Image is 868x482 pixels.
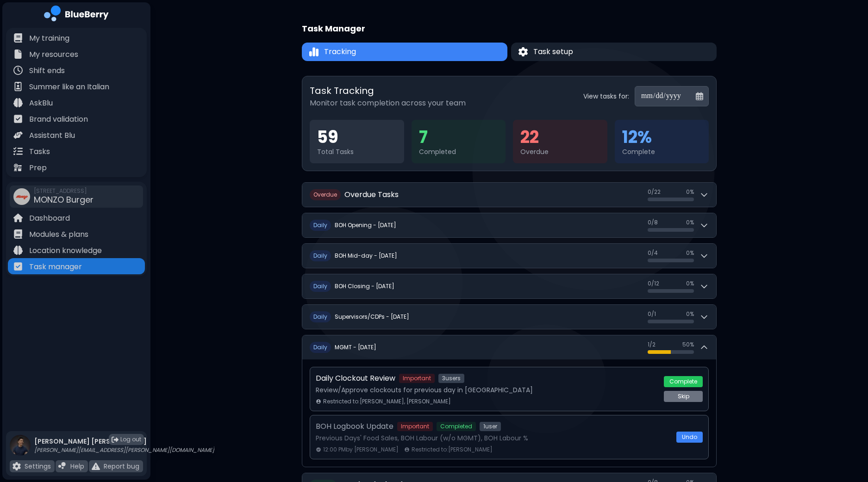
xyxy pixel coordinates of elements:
img: company logo [44,6,109,25]
span: verdue [318,191,337,198]
span: aily [317,282,327,290]
img: file icon [13,98,23,107]
span: 0 % [686,188,694,196]
p: Modules & plans [29,229,88,240]
img: file icon [13,147,23,156]
button: DailyBOH Closing - [DATE]0/120% [302,274,716,298]
h2: MGMT - [DATE] [335,344,376,351]
div: 7 [419,127,499,148]
span: 1 user [480,422,501,431]
span: O [310,189,341,200]
img: logout [112,436,119,443]
img: file icon [58,462,67,470]
span: Important [399,374,435,383]
button: DailyMGMT - [DATE]1/250% [302,335,716,359]
p: Prep [29,162,47,173]
p: [PERSON_NAME][EMAIL_ADDRESS][PERSON_NAME][DOMAIN_NAME] [34,446,214,454]
p: Dashboard [29,213,70,224]
img: company thumbnail [13,188,30,205]
p: Brand validation [29,114,88,125]
span: aily [317,252,327,260]
button: Skip [664,391,703,402]
button: OverdueOverdue Tasks0/220% [302,183,716,207]
p: Task manager [29,261,82,272]
span: 0 % [686,310,694,318]
button: DailySupervisors/CDPs - [DATE]0/10% [302,305,716,329]
div: 59 [317,127,397,148]
span: 0 / 1 [648,310,656,318]
img: file icon [13,130,23,140]
span: aily [317,313,327,321]
div: 12 % [622,127,702,148]
img: file icon [13,213,23,222]
span: D [310,311,331,322]
button: DailyBOH Opening - [DATE]0/80% [302,213,716,237]
img: file icon [13,262,23,271]
p: Tasks [29,146,50,157]
h2: BOH Mid-day - [DATE] [335,252,397,260]
p: Shift ends [29,65,65,76]
span: 0 / 4 [648,249,658,257]
button: Task setupTask setup [511,43,717,61]
h2: Task Tracking [310,84,466,98]
p: Previous Days' Food Sales, BOH Labour (w/o MGMT), BOH Labour % [316,434,671,442]
span: D [310,342,331,353]
img: file icon [13,163,23,172]
span: 0 / 12 [648,280,659,287]
p: BOH Logbook Update [316,421,393,432]
p: Assistant Blu [29,130,75,141]
span: aily [317,343,327,351]
span: 3 user s [438,374,464,383]
span: 0 % [686,249,694,257]
span: 1 / 2 [648,341,656,348]
div: Overdue [520,148,600,156]
img: profile photo [10,435,31,465]
img: file icon [13,229,23,239]
h2: BOH Closing - [DATE] [335,283,394,290]
span: 0 % [686,280,694,287]
h2: Overdue Tasks [344,189,399,200]
p: Monitor task completion across your team [310,98,466,109]
span: MONZO Burger [34,194,94,205]
h2: Supervisors/CDPs - [DATE] [335,313,409,321]
span: Important [397,422,433,431]
img: Tracking [309,47,318,57]
span: aily [317,221,327,229]
img: file icon [13,49,23,59]
img: file icon [13,114,23,124]
span: 50 % [682,341,694,348]
button: DailyBOH Mid-day - [DATE]0/40% [302,244,716,268]
img: file icon [13,66,23,75]
p: Summer like an Italian [29,81,109,93]
div: 22 [520,127,600,148]
span: Task setup [533,46,573,57]
p: Settings [25,462,51,470]
span: D [310,281,331,292]
p: Report bug [104,462,139,470]
img: file icon [12,462,21,470]
p: Location knowledge [29,245,102,256]
span: Restricted to: [PERSON_NAME], [PERSON_NAME] [323,398,451,405]
span: D [310,250,331,261]
span: Tracking [324,46,356,57]
h2: BOH Opening - [DATE] [335,222,396,229]
span: Completed [437,422,476,431]
img: file icon [13,246,23,255]
img: Task setup [518,47,528,57]
p: My resources [29,49,78,60]
span: D [310,220,331,231]
span: [STREET_ADDRESS] [34,187,94,195]
div: Total Tasks [317,148,397,156]
span: Log out [120,436,141,443]
span: 0 % [686,219,694,226]
button: Undo [676,432,703,443]
p: Review/Approve clockouts for previous day in [GEOGRAPHIC_DATA] [316,386,658,394]
button: Complete [664,376,703,387]
label: View tasks for: [583,92,629,100]
p: [PERSON_NAME] [PERSON_NAME] [34,437,214,445]
img: file icon [13,82,23,91]
p: Help [70,462,84,470]
img: file icon [92,462,100,470]
span: 12:00 PM by [PERSON_NAME] [323,446,399,453]
img: file icon [13,33,23,43]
